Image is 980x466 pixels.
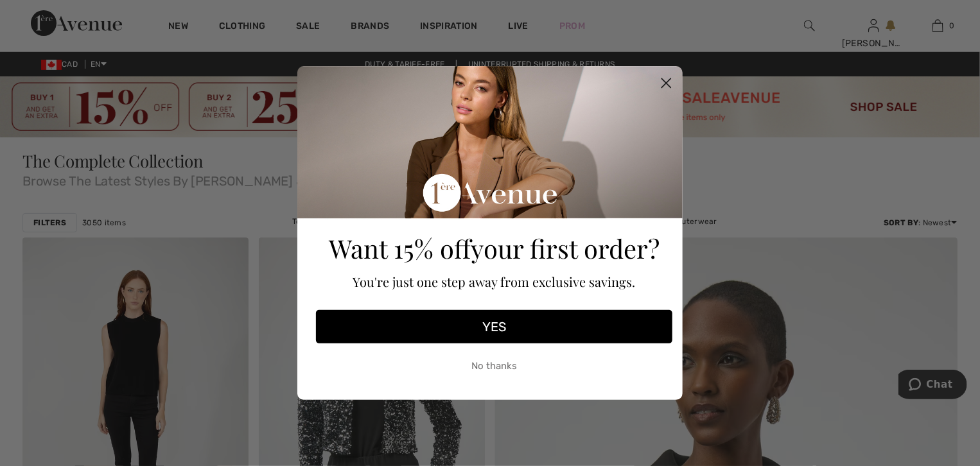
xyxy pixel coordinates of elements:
span: Chat [28,9,55,21]
span: You're just one step away from exclusive savings. [353,273,636,290]
button: Close dialog [655,72,678,94]
button: YES [316,310,672,343]
span: Want 15% off [329,231,471,265]
span: your first order? [471,231,660,265]
button: No thanks [316,350,672,382]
